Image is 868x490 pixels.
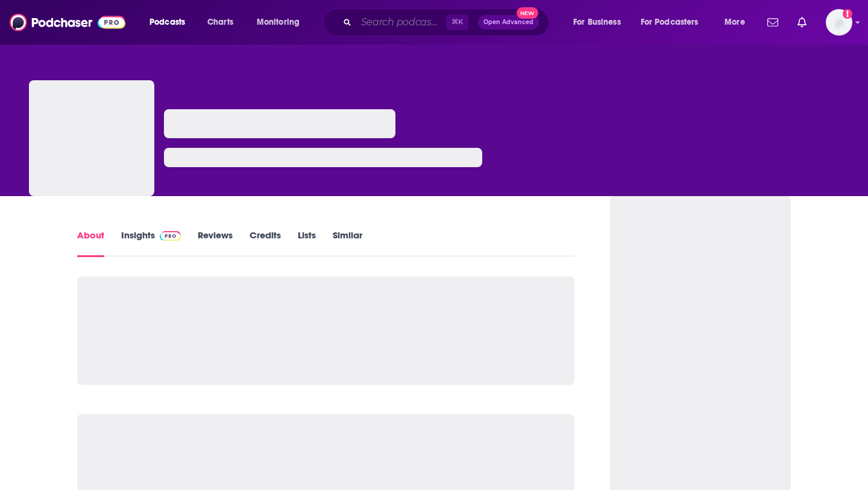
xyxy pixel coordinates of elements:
button: open menu [633,13,716,32]
span: ⌘ K [446,14,468,30]
input: Search podcasts, credits, & more... [356,13,446,32]
a: Similar [333,229,362,257]
img: User Profile [826,9,852,36]
a: About [77,229,104,257]
div: Search podcasts, credits, & more... [335,8,561,36]
span: More [725,14,745,31]
img: Podchaser - Follow, Share and Rate Podcasts [10,11,125,34]
button: open menu [565,13,636,32]
a: Charts [200,13,241,32]
button: Show profile menu [826,9,852,36]
button: Open AdvancedNew [478,15,539,30]
svg: Add a profile image [843,9,852,19]
button: open menu [716,13,760,32]
span: Monitoring [257,14,300,31]
span: For Podcasters [641,14,699,31]
a: Show notifications dropdown [763,12,783,33]
a: Reviews [198,229,233,257]
span: Podcasts [149,14,185,31]
span: New [517,7,538,19]
span: Open Advanced [483,19,533,25]
button: open menu [248,13,315,32]
img: Podchaser Pro [160,231,181,241]
span: Charts [207,14,233,31]
span: For Business [573,14,621,31]
a: Show notifications dropdown [793,12,811,33]
button: open menu [141,13,201,32]
a: Credits [250,229,281,257]
span: Logged in as kbastian [826,9,852,36]
a: InsightsPodchaser Pro [121,229,181,257]
a: Lists [298,229,316,257]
